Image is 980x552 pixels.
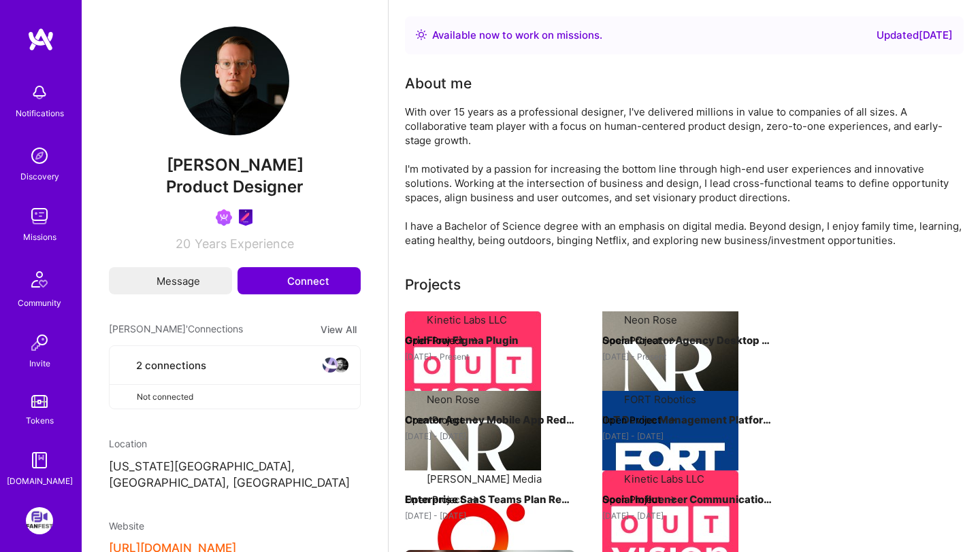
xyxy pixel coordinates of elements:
h4: Creator Agency Mobile App Redesign [405,411,575,429]
span: [PERSON_NAME] [109,155,361,175]
img: arrow-right [469,415,480,426]
a: FanFest: Media Engagement Platform [22,507,56,534]
div: Neon Rose [427,392,480,407]
i: icon Collaborator [120,360,131,370]
button: Open Project [405,333,480,347]
div: Kinetic Labs LLC [427,313,507,327]
img: Company logo [602,391,738,527]
img: tokens [31,395,48,408]
i: icon CloseGray [120,392,131,402]
img: Company logo [405,311,541,447]
i: icon Connect [269,275,281,287]
div: [DATE] - [DATE] [405,429,575,443]
span: Website [109,520,144,532]
div: Missions [23,230,56,244]
button: Open Project [405,413,480,427]
img: guide book [26,447,53,474]
div: Tokens [26,413,54,428]
button: Open Project [602,333,677,347]
div: [DATE] - [DATE] [602,429,772,443]
span: 2 connections [136,358,206,373]
div: Location [109,436,361,451]
div: About me [405,73,472,94]
button: Connect [238,267,361,294]
button: Message [109,267,232,294]
img: arrow-right [666,494,677,505]
div: Neon Rose [624,313,677,327]
img: arrow-right [469,494,480,505]
div: Notifications [16,106,64,120]
img: arrow-right [666,415,677,426]
div: [DATE] - Present [602,349,772,364]
img: teamwork [26,203,53,230]
img: Availability [416,29,427,40]
div: [DOMAIN_NAME] [7,474,73,488]
button: View All [316,322,361,337]
div: Updated [DATE] [877,27,953,44]
div: [DATE] - [DATE] [405,508,575,523]
div: Projects [405,275,461,295]
img: arrow-right [666,335,677,346]
img: Been on Mission [216,209,232,226]
p: [US_STATE][GEOGRAPHIC_DATA], [GEOGRAPHIC_DATA], [GEOGRAPHIC_DATA] [109,459,361,491]
button: Open Project [602,492,677,506]
div: [DATE] - [DATE] [602,508,772,523]
div: Available now to work on missions . [432,27,602,44]
img: Product Design Guild [238,209,254,226]
div: With over 15 years as a professional designer, I've delivered millions in value to companies of a... [405,105,964,247]
img: FanFest: Media Engagement Platform [26,507,53,534]
img: avatar [333,357,349,373]
h4: IIoT Device Management Platform Redesign [602,411,772,429]
img: discovery [26,142,53,169]
img: Invite [26,329,53,356]
img: User Avatar [180,27,289,135]
h4: Social Influencer Communications Platform [602,491,772,508]
button: Open Project [405,492,480,506]
img: arrow-right [469,335,480,346]
img: logo [27,27,54,52]
img: Community [23,263,56,296]
div: Kinetic Labs LLC [624,472,704,486]
div: Community [18,296,61,310]
img: bell [26,79,53,106]
img: avatar [322,357,338,373]
h4: GridFlow Figma Plugin [405,332,575,349]
span: Not connected [137,390,193,404]
span: [PERSON_NAME]' Connections [109,322,243,337]
img: Company logo [405,391,541,527]
div: Invite [29,356,50,370]
span: 20 [176,237,191,251]
span: Years Experience [195,237,294,251]
span: Product Designer [166,177,304,196]
div: FORT Robotics [624,392,696,407]
div: [PERSON_NAME] Media [427,472,542,486]
button: Open Project [602,413,677,427]
h4: Enterprise SaaS Teams Plan Redesign [405,491,575,508]
i: icon Mail [141,276,150,286]
div: Discovery [20,169,59,184]
img: Company logo [602,311,738,447]
h4: Social Creator Agency Desktop App [602,332,772,349]
div: [DATE] - Present [405,349,575,364]
button: 2 connectionsavataravatarNot connected [109,345,361,409]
